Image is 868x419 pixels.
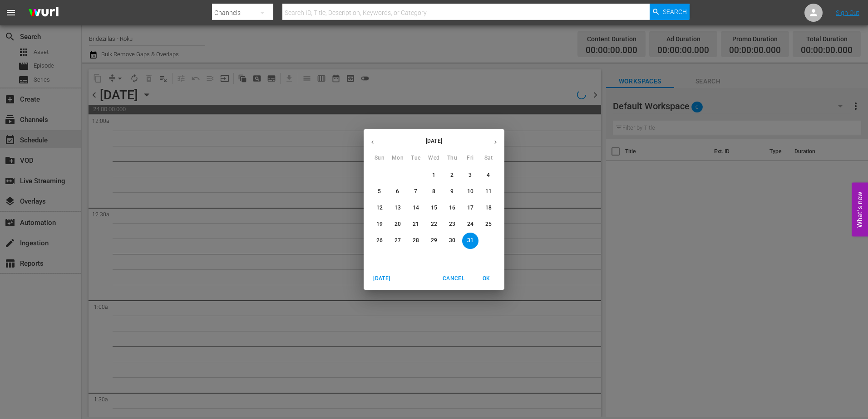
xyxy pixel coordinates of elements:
[408,200,424,216] button: 14
[5,7,16,18] span: menu
[462,216,478,233] button: 24
[413,220,419,228] p: 21
[381,137,487,145] p: [DATE]
[395,220,401,228] p: 20
[462,200,478,216] button: 17
[426,233,442,249] button: 29
[395,237,401,244] p: 27
[432,171,435,179] p: 1
[444,184,460,200] button: 9
[439,271,468,286] button: Cancel
[431,237,437,244] p: 29
[371,274,393,283] span: [DATE]
[462,184,478,200] button: 10
[390,154,406,163] span: Mon
[408,154,424,163] span: Tue
[426,184,442,200] button: 8
[469,171,472,179] p: 3
[449,220,455,228] p: 23
[480,154,497,163] span: Sat
[462,233,478,249] button: 31
[485,188,492,195] p: 11
[480,216,497,233] button: 25
[376,237,383,244] p: 26
[449,237,455,244] p: 30
[414,188,417,195] p: 7
[852,183,868,237] button: Open Feedback Widget
[367,271,396,286] button: [DATE]
[449,204,455,212] p: 16
[426,167,442,184] button: 1
[371,233,388,249] button: 26
[444,167,460,184] button: 2
[376,220,383,228] p: 19
[467,220,473,228] p: 24
[475,274,497,283] span: OK
[371,200,388,216] button: 12
[408,233,424,249] button: 28
[371,184,388,200] button: 5
[396,188,399,195] p: 6
[432,188,435,195] p: 8
[472,271,501,286] button: OK
[467,188,473,195] p: 10
[450,188,454,195] p: 9
[462,154,478,163] span: Fri
[444,200,460,216] button: 16
[444,154,460,163] span: Thu
[444,216,460,233] button: 23
[408,184,424,200] button: 7
[450,171,454,179] p: 2
[413,204,419,212] p: 14
[836,9,859,16] a: Sign Out
[485,220,492,228] p: 25
[390,200,406,216] button: 13
[443,274,464,283] span: Cancel
[431,220,437,228] p: 22
[467,237,473,244] p: 31
[408,216,424,233] button: 21
[426,200,442,216] button: 15
[378,188,381,195] p: 5
[663,4,687,20] span: Search
[371,154,388,163] span: Sun
[462,167,478,184] button: 3
[390,216,406,233] button: 20
[413,237,419,244] p: 28
[480,184,497,200] button: 11
[395,204,401,212] p: 13
[426,154,442,163] span: Wed
[444,233,460,249] button: 30
[480,167,497,184] button: 4
[485,204,492,212] p: 18
[376,204,383,212] p: 12
[22,2,65,24] img: ans4CAIJ8jUAAAAAAAAAAAAAAAAAAAAAAAAgQb4GAAAAAAAAAAAAAAAAAAAAAAAAJMjXAAAAAAAAAAAAAAAAAAAAAAAAgAT5G...
[467,204,473,212] p: 17
[487,171,490,179] p: 4
[480,200,497,216] button: 18
[390,233,406,249] button: 27
[426,216,442,233] button: 22
[431,204,437,212] p: 15
[371,216,388,233] button: 19
[390,184,406,200] button: 6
